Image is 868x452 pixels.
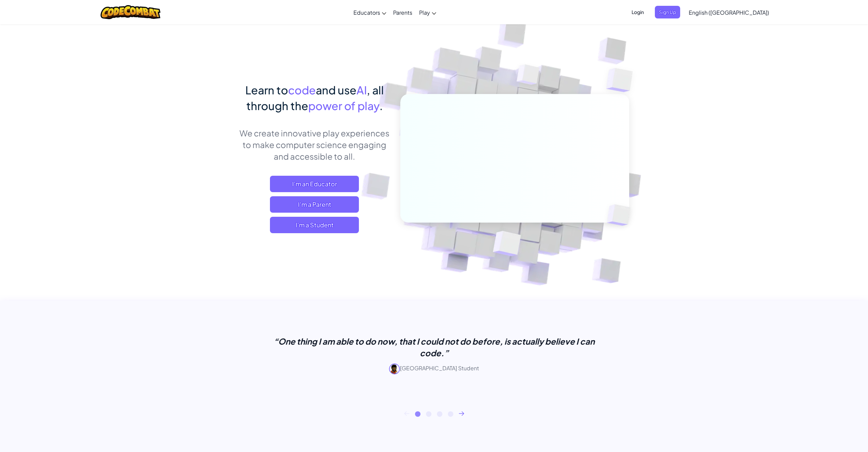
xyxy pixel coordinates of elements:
[389,363,400,374] img: avatar
[416,3,440,22] a: Play
[426,411,431,417] button: 2
[504,51,553,102] img: Overlap cubes
[753,363,764,374] img: avatar
[270,196,359,213] a: I'm a Parent
[239,127,390,162] p: We create innovative play experiences to make computer science engaging and accessible to all.
[593,51,652,109] img: Overlap cubes
[353,9,380,16] span: Educators
[595,190,647,240] img: Overlap cubes
[476,216,537,273] img: Overlap cubes
[263,335,605,359] p: “One thing I am able to do now, that I could not do before, is actually believe I can code.”
[419,9,430,16] span: Play
[245,83,288,97] span: Learn to
[350,3,390,22] a: Educators
[357,83,367,97] span: AI
[689,9,769,16] span: English ([GEOGRAPHIC_DATA])
[288,83,316,97] span: code
[270,217,359,233] button: I'm a Student
[390,3,416,22] a: Parents
[316,83,357,97] span: and use
[437,411,442,417] button: 3
[263,363,605,374] p: [GEOGRAPHIC_DATA] Student
[101,5,160,19] img: CodeCombat logo
[379,99,383,112] span: .
[270,176,359,192] a: I'm an Educator
[655,6,680,18] button: Sign Up
[627,6,648,18] button: Login
[308,99,379,112] span: power of play
[415,411,420,417] button: 1
[448,411,453,417] button: 4
[685,3,773,22] a: English ([GEOGRAPHIC_DATA])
